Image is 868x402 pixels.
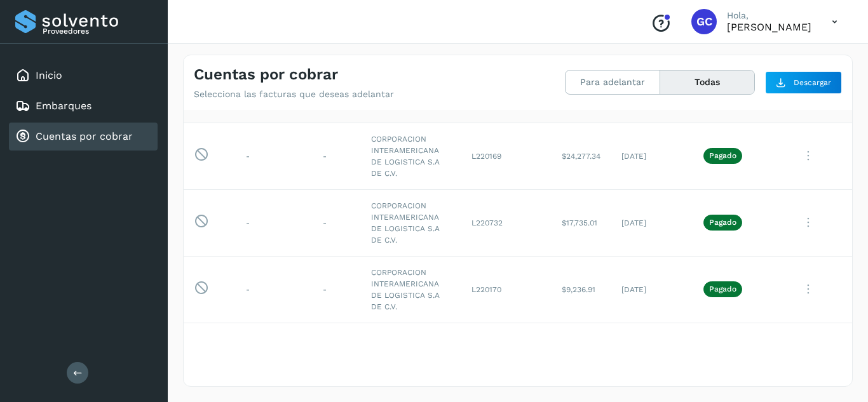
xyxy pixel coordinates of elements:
[461,256,552,323] td: L220170
[461,123,552,189] td: L220169
[9,123,158,151] div: Cuentas por cobrar
[194,65,338,84] h4: Cuentas por cobrar
[709,151,736,160] p: Pagado
[709,285,736,293] p: Pagado
[461,189,552,256] td: L220732
[9,62,158,90] div: Inicio
[361,189,461,256] td: CORPORACION INTERAMERICANA DE LOGISTICA S.A DE C.V.
[236,323,313,389] td: -
[9,92,158,120] div: Embarques
[361,323,461,389] td: CORPORACION INTERAMERICANA DE LOGISTICA S.A DE C.V.
[611,323,693,389] td: 26/ago/2025
[727,21,811,33] p: Genaro Cortez Godínez
[361,256,461,323] td: CORPORACION INTERAMERICANA DE LOGISTICA S.A DE C.V.
[765,71,842,94] button: Descargar
[611,123,693,189] td: [DATE]
[611,256,693,323] td: [DATE]
[36,100,92,112] a: Embarques
[552,256,611,323] td: $9,236.91
[552,189,611,256] td: $17,735.01
[36,130,133,142] a: Cuentas por cobrar
[794,77,831,88] span: Descargar
[194,89,394,100] p: Selecciona las facturas que deseas adelantar
[236,189,313,256] td: -
[709,218,736,227] p: Pagado
[660,70,754,94] button: Todas
[313,323,361,389] td: -
[236,256,313,323] td: -
[313,189,361,256] td: -
[36,69,62,81] a: Inicio
[552,323,611,389] td: $9,441.32
[361,123,461,189] td: CORPORACION INTERAMERICANA DE LOGISTICA S.A DE C.V.
[43,27,153,36] p: Proveedores
[611,189,693,256] td: [DATE]
[566,70,660,94] button: Para adelantar
[236,123,313,189] td: -
[313,256,361,323] td: -
[552,123,611,189] td: $24,277.34
[727,10,811,21] p: Hola,
[461,323,552,389] td: L219726
[313,123,361,189] td: -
